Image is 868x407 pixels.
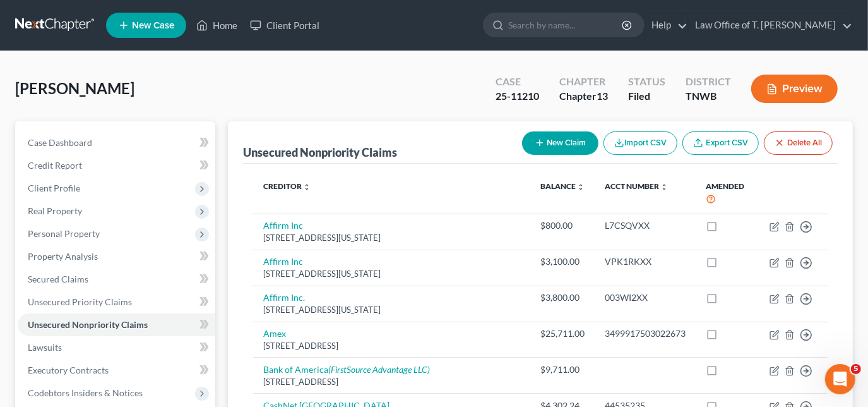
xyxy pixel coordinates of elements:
a: Lawsuits [18,336,215,359]
span: Unsecured Priority Claims [28,296,132,307]
i: unfold_more [660,183,668,191]
div: [STREET_ADDRESS] [263,376,520,388]
a: Executory Contracts [18,359,215,382]
div: VPK1RKXX [605,255,686,268]
a: Amex [263,328,286,339]
a: Home [190,14,244,37]
div: District [686,75,731,89]
div: $3,100.00 [540,255,585,268]
a: Client Portal [244,14,326,37]
a: Export CSV [682,131,759,155]
div: $800.00 [540,219,585,232]
a: Acct Number unfold_more [605,181,668,191]
a: Unsecured Nonpriority Claims [18,313,215,336]
span: New Case [132,21,174,30]
a: Unsecured Priority Claims [18,291,215,313]
button: New Claim [522,131,598,155]
div: Filed [628,89,665,104]
span: [PERSON_NAME] [15,79,134,97]
div: L7CSQVXX [605,219,686,232]
span: Property Analysis [28,251,98,262]
div: Chapter [559,89,608,104]
div: 3499917503022673 [605,327,686,340]
a: Affirm Inc. [263,292,305,303]
div: Unsecured Nonpriority Claims [243,145,397,160]
span: Codebtors Insiders & Notices [28,387,143,398]
button: Delete All [764,131,833,155]
i: unfold_more [303,183,311,191]
div: [STREET_ADDRESS] [263,340,520,352]
div: $3,800.00 [540,291,585,304]
button: Preview [751,75,838,103]
a: Property Analysis [18,245,215,268]
span: Case Dashboard [28,137,92,148]
a: Affirm Inc [263,256,303,267]
div: Case [496,75,539,89]
span: Secured Claims [28,274,88,284]
a: Case Dashboard [18,131,215,154]
span: Credit Report [28,160,82,171]
a: Credit Report [18,154,215,177]
span: Real Property [28,205,82,216]
div: [STREET_ADDRESS][US_STATE] [263,268,520,280]
div: Status [628,75,665,89]
div: 003WI2XX [605,291,686,304]
a: Creditor unfold_more [263,181,311,191]
a: Balance unfold_more [540,181,585,191]
span: 5 [851,364,861,374]
a: Secured Claims [18,268,215,291]
div: [STREET_ADDRESS][US_STATE] [263,304,520,316]
div: Chapter [559,75,608,89]
span: 13 [597,90,608,102]
a: Bank of America(FirstSource Advantage LLC) [263,364,430,375]
div: [STREET_ADDRESS][US_STATE] [263,232,520,244]
a: Law Office of T. [PERSON_NAME] [689,14,852,37]
div: $25,711.00 [540,327,585,340]
span: Executory Contracts [28,365,109,375]
div: $9,711.00 [540,363,585,376]
span: Personal Property [28,228,100,239]
i: (FirstSource Advantage LLC) [328,364,430,375]
div: 25-11210 [496,89,539,104]
th: Amended [696,174,759,214]
span: Unsecured Nonpriority Claims [28,319,148,330]
a: Help [645,14,687,37]
iframe: Intercom live chat [825,364,855,394]
i: unfold_more [577,183,585,191]
span: Client Profile [28,183,80,193]
button: Import CSV [603,131,677,155]
a: Affirm Inc [263,220,303,231]
span: Lawsuits [28,342,62,353]
div: TNWB [686,89,731,104]
input: Search by name... [508,13,624,37]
